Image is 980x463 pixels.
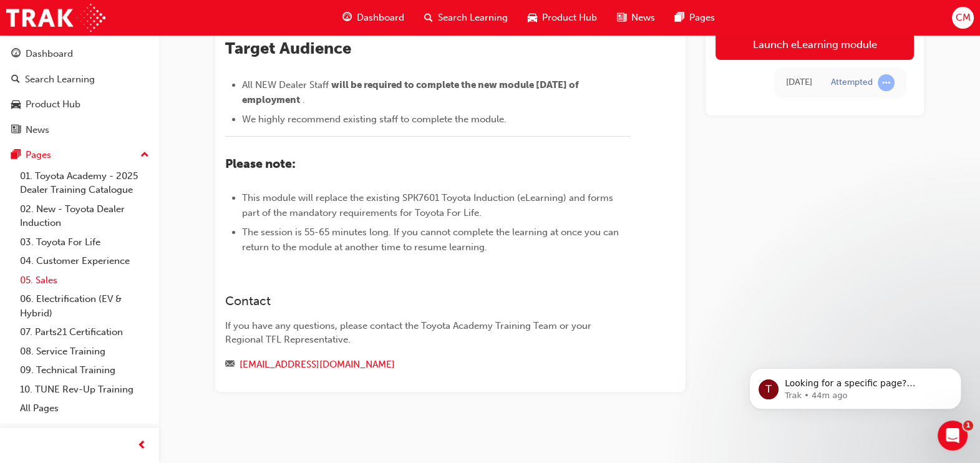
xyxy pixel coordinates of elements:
div: Attempted [831,77,873,89]
span: prev-icon [137,438,147,454]
a: 02. New - Toyota Dealer Induction [15,200,154,233]
span: news-icon [617,10,626,26]
a: 08. Service Training [15,342,154,361]
span: search-icon [424,10,433,26]
button: CM [952,7,974,29]
a: Launch eLearning module [716,29,914,60]
a: All Pages [15,399,154,418]
span: Product Hub [542,11,597,25]
div: Wed Sep 24 2025 14:52:30 GMT+1000 (Australian Eastern Standard Time) [786,76,812,90]
span: Target Audience [225,39,351,58]
div: Pages [26,148,51,162]
span: pages-icon [675,10,684,26]
span: car-icon [11,99,21,110]
a: car-iconProduct Hub [518,5,607,31]
a: News [5,119,154,142]
a: 09. Technical Training [15,361,154,380]
a: Dashboard [5,42,154,66]
span: CM [955,11,970,25]
span: . [303,94,305,105]
iframe: Intercom live chat [938,421,968,451]
h3: Contact [225,294,631,308]
div: If you have any questions, please contact the Toyota Academy Training Team or your Regional TFL R... [225,319,631,347]
a: Search Learning [5,68,154,91]
a: 04. Customer Experience [15,251,154,271]
div: Email [225,357,631,373]
span: search-icon [11,74,20,85]
span: guage-icon [342,10,352,26]
a: 10. TUNE Rev-Up Training [15,380,154,399]
span: Please note: [225,157,296,171]
span: Search Learning [438,11,508,25]
a: guage-iconDashboard [332,5,414,31]
div: Product Hub [26,97,80,112]
iframe: Intercom notifications message [730,342,980,429]
span: News [631,11,655,25]
span: All NEW Dealer Staff [242,79,329,90]
span: guage-icon [11,49,21,60]
span: 1 [963,421,973,431]
span: email-icon [225,359,235,371]
a: [EMAIL_ADDRESS][DOMAIN_NAME] [240,359,395,370]
button: DashboardSearch LearningProduct HubNews [5,40,154,144]
a: 01. Toyota Academy - 2025 Dealer Training Catalogue [15,167,154,200]
a: 03. Toyota For Life [15,233,154,252]
div: Search Learning [25,72,95,87]
span: This module will replace the existing SPK7601 Toyota Induction (eLearning) and forms part of the ... [242,192,616,218]
span: pages-icon [11,150,21,161]
img: Trak [6,4,105,32]
div: Dashboard [26,47,73,61]
span: up-icon [140,147,149,163]
span: news-icon [11,125,21,136]
a: Product Hub [5,93,154,116]
span: The session is 55-65 minutes long. If you cannot complete the learning at once you can return to ... [242,227,621,253]
a: news-iconNews [607,5,665,31]
a: 06. Electrification (EV & Hybrid) [15,290,154,323]
div: News [26,123,49,137]
button: Pages [5,144,154,167]
span: car-icon [528,10,537,26]
a: 07. Parts21 Certification [15,323,154,342]
span: learningRecordVerb_ATTEMPT-icon [878,74,895,91]
span: Dashboard [357,11,404,25]
a: search-iconSearch Learning [414,5,518,31]
span: Pages [689,11,715,25]
a: pages-iconPages [665,5,725,31]
span: We highly recommend existing staff to complete the module. [242,114,507,125]
a: 05. Sales [15,271,154,290]
span: will be required to complete the new module [DATE] of employment [242,79,581,105]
